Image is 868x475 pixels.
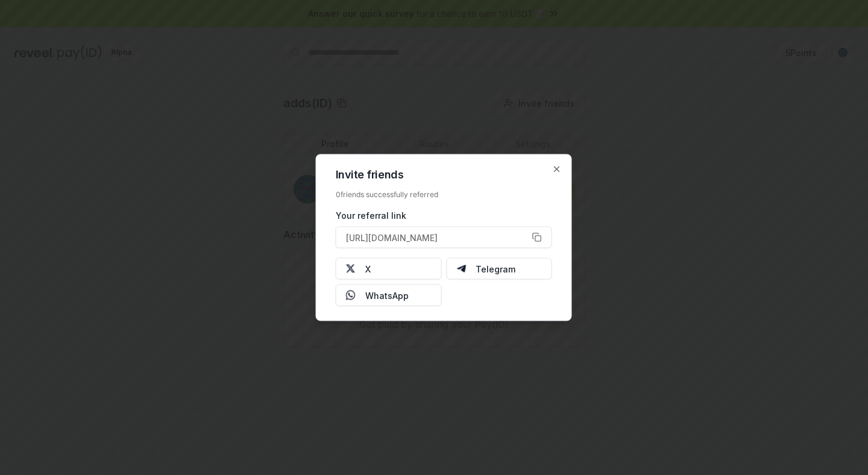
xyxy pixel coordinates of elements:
[336,169,552,180] h2: Invite friends
[336,258,442,280] button: X
[346,231,438,244] span: [URL][DOMAIN_NAME]
[346,291,356,300] img: Whatsapp
[336,227,552,248] button: [URL][DOMAIN_NAME]
[336,209,552,222] div: Your referral link
[336,285,442,306] button: WhatsApp
[336,190,552,200] div: 0 friends successfully referred
[456,264,466,274] img: Telegram
[446,258,552,280] button: Telegram
[346,264,356,274] img: X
